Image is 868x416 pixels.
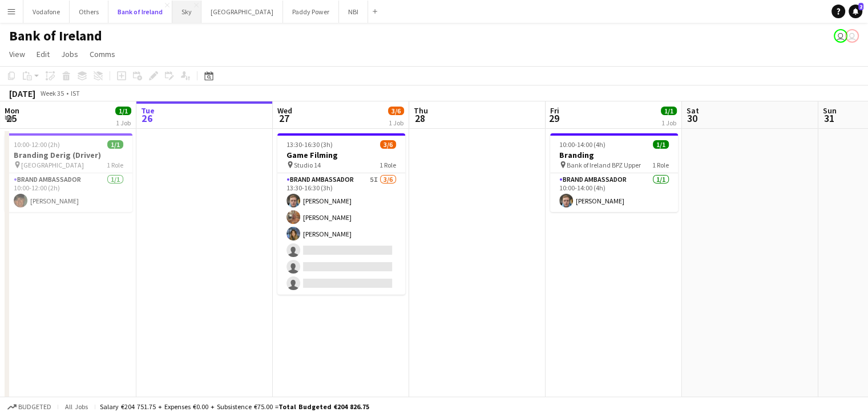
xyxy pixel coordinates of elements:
button: [GEOGRAPHIC_DATA] [201,1,283,23]
a: 2 [849,5,862,18]
div: 1 Job [389,116,403,125]
span: Jobs [61,49,78,59]
span: 3/6 [388,107,404,115]
span: 3/6 [380,140,396,149]
span: 26 [139,112,155,125]
div: 1 Job [116,116,131,125]
a: View [5,47,30,62]
div: 1 Job [661,116,676,125]
app-job-card: 10:00-12:00 (2h)1/1Branding Derig (Driver) [GEOGRAPHIC_DATA]1 RoleBrand Ambassador1/110:00-12:00 ... [5,133,132,212]
span: 27 [276,112,292,125]
span: Studio 14 [294,161,321,169]
span: 29 [548,112,559,125]
span: Week 35 [38,89,66,97]
app-job-card: 10:00-14:00 (4h)1/1Branding Bank of Ireland BPZ Upper1 RoleBrand Ambassador1/110:00-14:00 (4h)[PE... [550,133,678,212]
span: Sat [687,105,699,116]
span: Budgeted [18,403,51,411]
span: 1/1 [107,140,123,149]
span: Fri [550,105,559,116]
span: 28 [412,112,428,125]
span: Sun [823,105,837,116]
span: View [9,49,25,59]
span: Total Budgeted €204 826.75 [278,402,369,411]
h3: Game Filming [277,150,405,160]
a: Comms [85,47,120,62]
span: Thu [414,105,428,116]
span: 10:00-14:00 (4h) [559,140,605,149]
span: 1/1 [653,140,669,149]
span: 2 [858,3,863,10]
span: 1/1 [661,107,677,115]
span: Wed [277,105,292,116]
span: Comms [90,49,115,59]
app-user-avatar: Katie Shovlin [834,29,847,43]
span: 25 [3,112,19,125]
button: Others [70,1,108,23]
span: 30 [685,112,699,125]
h1: Bank of Ireland [9,27,102,44]
button: Sky [172,1,201,23]
a: Edit [32,47,54,62]
span: 1 Role [107,161,123,169]
span: 13:30-16:30 (3h) [286,140,333,149]
span: Mon [5,105,19,116]
span: All jobs [63,402,90,411]
h3: Branding Derig (Driver) [5,150,132,160]
app-card-role: Brand Ambassador1/110:00-14:00 (4h)[PERSON_NAME] [550,173,678,212]
app-user-avatar: Katie Shovlin [845,29,859,43]
span: Bank of Ireland BPZ Upper [567,161,641,169]
h3: Branding [550,150,678,160]
button: NBI [339,1,368,23]
span: 1 Role [380,161,396,169]
button: Paddy Power [283,1,339,23]
button: Budgeted [6,401,53,413]
button: Bank of Ireland [108,1,172,23]
span: 1/1 [115,107,131,115]
span: [GEOGRAPHIC_DATA] [21,161,84,169]
app-card-role: Brand Ambassador5I3/613:30-16:30 (3h)[PERSON_NAME][PERSON_NAME][PERSON_NAME] [277,173,405,295]
div: [DATE] [9,88,35,99]
span: Tue [141,105,155,116]
span: Edit [37,49,50,59]
div: Salary €204 751.75 + Expenses €0.00 + Subsistence €75.00 = [100,402,369,411]
a: Jobs [56,47,83,62]
div: IST [71,89,80,97]
span: 31 [821,112,837,125]
app-card-role: Brand Ambassador1/110:00-12:00 (2h)[PERSON_NAME] [5,173,132,212]
button: Vodafone [23,1,70,23]
span: 10:00-12:00 (2h) [14,140,60,149]
span: 1 Role [652,161,669,169]
app-job-card: 13:30-16:30 (3h)3/6Game Filming Studio 141 RoleBrand Ambassador5I3/613:30-16:30 (3h)[PERSON_NAME]... [277,133,405,295]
